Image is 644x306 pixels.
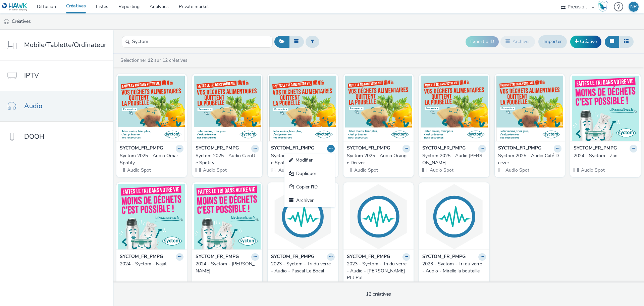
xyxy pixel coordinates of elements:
[120,261,181,267] div: 2024 - Syctom - Najat
[498,152,562,166] a: Syctom 2025 - Audio Café Deezer
[366,291,391,297] span: 12 créatives
[120,57,190,63] a: Sélectionner sur 12 créatives
[271,261,332,274] div: 2023 - Syctom - Tri du verre - Audio - Pascal Le Bocal
[570,36,601,48] a: Créative
[422,261,483,274] div: 2023 - Syctom - Tri du verre - Audio - Mirelle la bouteille
[345,76,412,141] img: Syctom 2025 - Audio Orange Deezer visual
[466,36,499,47] button: Export d'ID
[496,76,563,141] img: Syctom 2025 - Audio Café Deezer visual
[271,152,335,166] a: Syctom 2025 - Audio Orange Spotify
[498,152,559,166] div: Syctom 2025 - Audio Café Deezer
[120,253,163,261] strong: SYCTOM_FR_PMPG
[196,261,257,274] div: 2024 - Syctom - [PERSON_NAME]
[269,184,336,250] img: 2023 - Syctom - Tri du verre - Audio - Pascal Le Bocal visual
[498,145,541,152] strong: SYCTOM_FR_PMPG
[284,180,335,194] a: Copier l'ID
[196,145,239,152] strong: SYCTOM_FR_PMPG
[24,132,44,141] span: DOOH
[122,36,273,48] input: Rechercher...
[126,167,151,173] span: Audio Spot
[354,167,378,173] span: Audio Spot
[421,184,488,250] img: 2023 - Syctom - Tri du verre - Audio - Mirelle la bouteille visual
[580,167,605,173] span: Audio Spot
[278,167,302,173] span: Audio Spot
[500,36,535,47] button: Archiver
[196,253,239,261] strong: SYCTOM_FR_PMPG
[118,76,185,141] img: Syctom 2025 - Audio Omar Spotify visual
[284,154,335,167] a: Modifier
[120,152,183,166] a: Syctom 2025 - Audio Omar Spotify
[572,76,639,141] img: 2024 - Syctom - Zac visual
[120,261,183,267] a: 2024 - Syctom - Najat
[422,145,466,152] strong: SYCTOM_FR_PMPG
[630,2,637,12] div: NR
[271,145,314,152] strong: SYCTOM_FR_PMPG
[598,1,610,12] a: Hawk Academy
[605,36,619,47] button: Grille
[120,152,181,166] div: Syctom 2025 - Audio Omar Spotify
[347,152,408,166] div: Syctom 2025 - Audio Orange Deezer
[421,76,488,141] img: Syctom 2025 - Audio Carotte Deezer visual
[269,76,336,141] img: Syctom 2025 - Audio Orange Spotify visual
[347,261,408,281] div: 2023 - Syctom - Tri du verre - Audio - [PERSON_NAME] Ptit Pot
[538,35,567,48] a: Importer
[574,145,617,152] strong: SYCTOM_FR_PMPG
[196,261,259,274] a: 2024 - Syctom - [PERSON_NAME]
[118,184,185,250] img: 2024 - Syctom - Najat visual
[598,1,608,12] img: Hawk Academy
[194,184,261,250] img: 2024 - Syctom - Carlos visual
[2,3,28,11] img: undefined Logo
[148,57,153,63] strong: 12
[505,167,529,173] span: Audio Spot
[619,36,634,47] button: Liste
[422,261,486,274] a: 2023 - Syctom - Tri du verre - Audio - Mirelle la bouteille
[345,184,412,250] img: 2023 - Syctom - Tri du verre - Audio - Pablo Le Ptit Pot visual
[429,167,453,173] span: Audio Spot
[120,145,163,152] strong: SYCTOM_FR_PMPG
[422,152,483,166] div: Syctom 2025 - Audio [PERSON_NAME]
[284,167,335,180] a: Dupliquer
[194,76,261,141] img: Syctom 2025 - Audio Carotte Spotify visual
[347,152,411,166] a: Syctom 2025 - Audio Orange Deezer
[24,101,42,111] span: Audio
[196,152,257,166] div: Syctom 2025 - Audio Carotte Spotify
[202,167,227,173] span: Audio Spot
[347,145,390,152] strong: SYCTOM_FR_PMPG
[271,253,314,261] strong: SYCTOM_FR_PMPG
[574,152,637,159] a: 2024 - Syctom - Zac
[271,261,335,274] a: 2023 - Syctom - Tri du verre - Audio - Pascal Le Bocal
[24,71,39,80] span: IPTV
[284,194,335,207] a: Archiver
[271,152,332,166] div: Syctom 2025 - Audio Orange Spotify
[196,152,259,166] a: Syctom 2025 - Audio Carotte Spotify
[574,152,635,159] div: 2024 - Syctom - Zac
[347,261,411,281] a: 2023 - Syctom - Tri du verre - Audio - [PERSON_NAME] Ptit Pot
[347,253,390,261] strong: SYCTOM_FR_PMPG
[422,253,466,261] strong: SYCTOM_FR_PMPG
[422,152,486,166] a: Syctom 2025 - Audio [PERSON_NAME]
[3,18,10,25] img: audio
[24,40,106,50] span: Mobile/Tablette/Ordinateur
